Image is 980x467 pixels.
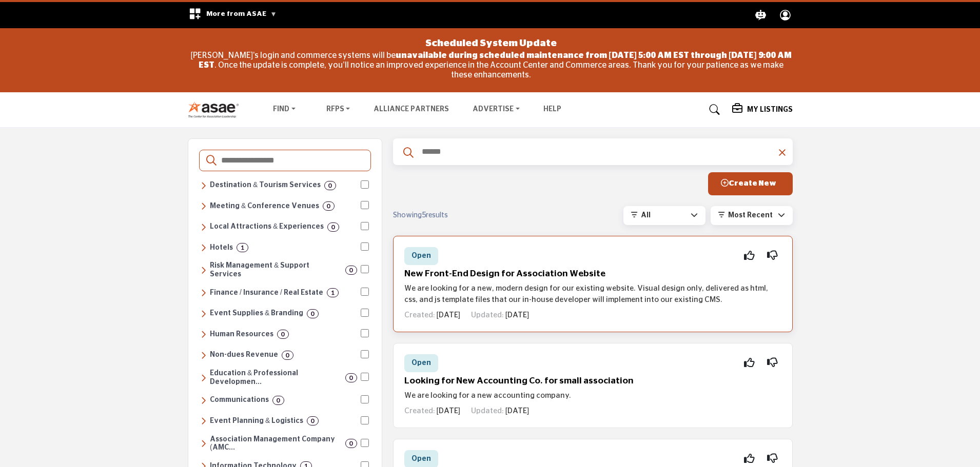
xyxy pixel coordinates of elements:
input: Select Education & Professional Development [361,373,369,381]
a: Alliance Partners [374,106,449,113]
h6: Organizations and services that promote travel, tourism, and local attractions, including visitor... [210,181,321,190]
span: Create New [721,179,776,187]
div: 0 Results For Communications [272,396,284,405]
b: 0 [328,182,332,189]
p: We are looking for a new, modern design for our existing website. Visual design only, delivered a... [404,283,781,306]
b: 0 [281,331,285,338]
input: Select Non-dues Revenue [361,350,369,358]
div: Showing results [393,210,513,221]
span: Created: [404,407,435,415]
span: [DATE] [437,407,460,415]
h6: Financial management, accounting, insurance, banking, payroll, and real estate services to help o... [210,289,323,297]
div: 0 Results For Event Planning & Logistics [307,416,319,425]
input: Select Hotels [361,242,369,251]
span: [DATE] [437,311,460,319]
b: 0 [349,267,353,274]
h6: Accommodations ranging from budget to luxury, offering lodging, amenities, and services tailored ... [210,243,233,252]
h5: New Front-End Design for Association Website [404,269,781,279]
img: site Logo [188,101,245,118]
p: We are looking for a new accounting company. [404,390,781,402]
div: 0 Results For Local Attractions & Experiences [327,222,339,232]
h6: Entertainment, cultural, and recreational destinations that enhance visitor experiences, includin... [210,222,324,231]
input: Select Association Management Company (AMC) [361,439,369,447]
b: 1 [241,244,244,251]
h6: Customized event materials such as badges, branded merchandise, lanyards, and photography service... [210,309,303,318]
p: [PERSON_NAME]'s login and commerce systems will be . Once the update is complete, you'll notice a... [190,51,792,80]
span: Open [411,359,431,367]
input: Select Event Planning & Logistics [361,416,369,424]
input: Select Local Attractions & Experiences [361,222,369,230]
div: 0 Results For Association Management Company (AMC) [345,439,357,448]
h6: Services and solutions for employee management, benefits, recruiting, compliance, and workforce d... [210,330,273,339]
div: 0 Results For Meeting & Conference Venues [323,201,335,211]
a: Help [543,106,561,113]
b: 1 [331,289,335,296]
input: Select Meeting & Conference Venues [361,201,369,209]
a: Advertise [465,103,527,117]
b: 0 [349,374,353,381]
input: Select Human Resources [361,329,369,337]
input: Select Communications [361,395,369,403]
div: 0 Results For Event Supplies & Branding [307,309,319,318]
div: 0 Results For Human Resources [277,330,289,339]
div: More from ASAE [182,2,283,28]
b: 0 [311,310,315,317]
div: 1 Results For Hotels [237,243,248,252]
a: RFPs [319,103,358,117]
h5: Looking for New Accounting Co. for small association [404,376,781,387]
b: 0 [286,352,289,359]
h6: Professional management, strategic guidance, and operational support to help associations streaml... [210,435,342,453]
span: Most Recent [728,212,773,219]
span: Created: [404,311,435,319]
b: 0 [277,397,280,404]
h6: Services for cancellation insurance and transportation solutions. [210,261,342,279]
span: Updated: [471,407,504,415]
i: Interested [744,362,755,363]
div: My Listings [732,104,793,116]
div: Scheduled System Update [190,33,792,51]
span: Open [411,455,431,462]
a: Search [699,101,727,118]
div: 0 Results For Risk Management & Support Services [345,266,357,275]
input: Select Risk Management & Support Services [361,265,369,273]
div: 0 Results For Non-dues Revenue [282,351,293,360]
h6: Event planning, venue selection, and on-site management for meetings, conferences, and tradeshows. [210,417,303,425]
i: Interested [744,458,755,459]
span: More from ASAE [206,10,277,17]
i: Not Interested [767,458,778,459]
input: Select Finance / Insurance / Real Estate [361,288,369,296]
b: 0 [327,202,330,210]
h6: Training, certification, career development, and learning solutions to enhance skills, engagement... [210,369,342,387]
i: Not Interested [767,255,778,256]
a: Find [266,103,303,117]
strong: unavailable during scheduled maintenance from [DATE] 5:00 AM EST through [DATE] 9:00 AM EST [199,51,791,69]
h6: Programs like affinity partnerships, sponsorships, and other revenue-generating opportunities tha... [210,351,278,359]
div: 1 Results For Finance / Insurance / Real Estate [327,288,339,297]
i: Not Interested [767,362,778,363]
h6: Services for messaging, public relations, video production, webinars, and content management to e... [210,396,269,404]
h5: My Listings [747,105,793,114]
span: 5 [422,212,426,219]
input: Select Event Supplies & Branding [361,309,369,317]
h6: Facilities and spaces designed for business meetings, conferences, and events. [210,202,319,211]
button: Create New [708,172,793,195]
span: Updated: [471,311,504,319]
b: 0 [311,417,315,424]
div: 0 Results For Destination & Tourism Services [324,181,336,190]
input: Select Destination & Tourism Services [361,180,369,189]
b: 0 [349,440,353,447]
div: 0 Results For Education & Professional Development [345,373,357,382]
span: [DATE] [505,311,529,319]
input: Search Categories [220,154,364,167]
b: 0 [331,224,335,231]
span: [DATE] [505,407,529,415]
i: Interested [744,255,755,256]
span: All [641,212,651,219]
span: Open [411,252,431,259]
